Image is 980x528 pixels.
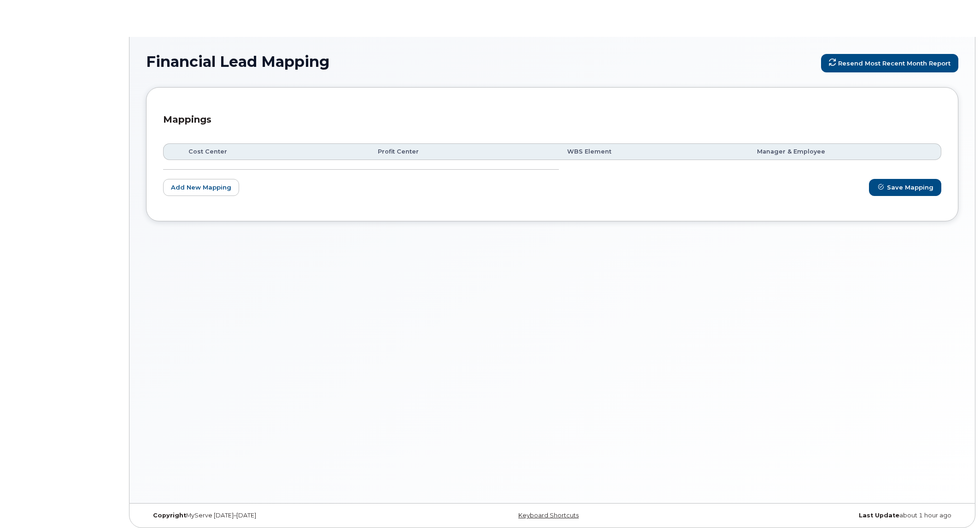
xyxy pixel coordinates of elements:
th: WBS Element [559,143,749,160]
th: Profit Center [370,143,559,160]
strong: Last Update [859,512,899,519]
div: about 1 hour ago [687,512,958,519]
a: Keyboard Shortcuts [518,512,579,519]
div: MyServe [DATE]–[DATE] [146,512,417,519]
a: Resend most recent month report [821,54,958,72]
strong: Copyright [153,512,186,519]
input: Save Mapping [869,179,941,196]
a: Add New Mapping [163,179,239,196]
h1: Financial Lead Mapping [146,53,958,72]
th: Cost Center [180,143,370,160]
th: Manager & Employee [749,143,924,160]
h3: Mappings [163,113,211,126]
